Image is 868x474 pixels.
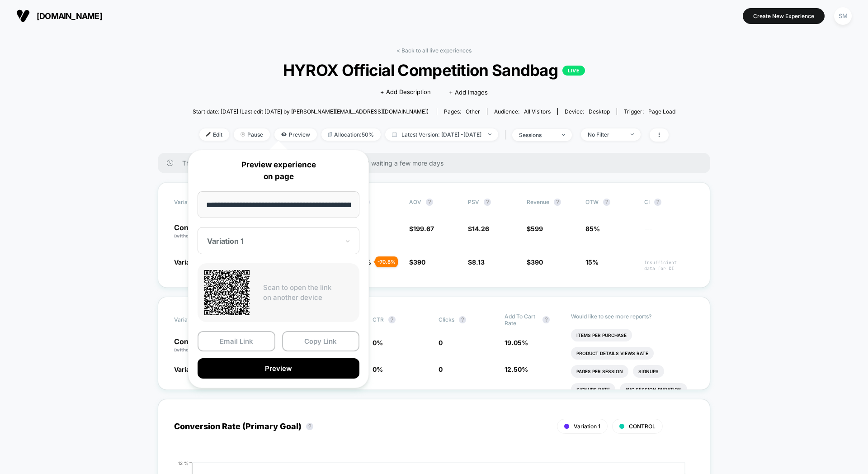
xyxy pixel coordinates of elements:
span: Latest Version: [DATE] - [DATE] [385,128,498,141]
img: end [488,133,491,135]
span: $ [468,258,485,266]
span: Pause [234,128,270,141]
span: All Visitors [524,108,551,115]
span: 599 [531,225,543,232]
span: | [503,128,512,142]
span: $ [527,225,543,232]
span: desktop [589,108,610,115]
p: Control [174,224,224,239]
button: ? [603,199,610,206]
span: --- [644,226,694,239]
li: Signups [633,365,664,378]
button: Copy Link [282,331,360,351]
li: Pages Per Session [571,365,628,378]
span: Clicks [439,316,454,323]
span: Allocation: 50% [321,128,381,141]
span: There are still no statistically significant results. We recommend waiting a few more days [182,159,692,167]
button: [DOMAIN_NAME] [14,9,105,23]
img: Visually logo [16,9,30,23]
span: 0 [439,365,443,373]
span: Add To Cart Rate [505,313,538,327]
div: No Filter [588,131,624,138]
button: ? [388,316,396,323]
span: $ [409,258,425,266]
span: Insufficient data for CI [644,260,694,271]
li: Product Details Views Rate [571,347,654,360]
a: < Back to all live experiences [396,47,472,54]
span: $ [468,225,489,232]
span: Revenue [527,199,549,205]
span: 15% [585,258,599,266]
span: [DOMAIN_NAME] [37,11,102,21]
img: calendar [392,132,397,137]
button: Email Link [198,331,275,351]
span: 0 % [373,339,383,346]
span: 19.05 % [505,339,528,346]
span: 8.13 [472,258,485,266]
span: + Add Description [380,88,431,97]
span: Page Load [648,108,675,115]
button: Create New Experience [743,8,825,24]
img: end [562,134,565,136]
span: Variation [174,313,224,327]
span: Variation 1 [174,258,206,266]
button: ? [654,199,661,206]
button: Preview [198,358,359,379]
div: SM [834,7,852,25]
p: Control [174,338,231,353]
li: Avg Session Duration [620,383,687,396]
p: LIVE [562,66,585,76]
p: Preview experience on page [198,159,359,182]
span: other [466,108,480,115]
span: 0 % [373,365,383,373]
li: Signups Rate [571,383,615,396]
button: SM [831,7,854,25]
span: 390 [531,258,543,266]
img: end [241,132,245,137]
span: Device: [557,108,617,115]
span: 12.50 % [505,365,528,373]
button: ? [542,316,550,323]
span: CONTROL [629,423,656,430]
img: edit [206,132,211,137]
button: ? [459,316,466,323]
li: Items Per Purchase [571,329,632,341]
span: OTW [585,199,635,206]
span: Edit [199,128,229,141]
span: AOV [409,199,421,205]
p: Scan to open the link on another device [263,283,353,303]
span: $ [527,258,543,266]
span: (without changes) [174,347,215,352]
div: Audience: [494,108,551,115]
img: rebalance [328,132,332,137]
button: ? [554,199,561,206]
span: 199.67 [413,225,434,232]
span: 390 [413,258,425,266]
div: - 70.8 % [375,256,398,267]
div: Pages: [444,108,480,115]
p: Would like to see more reports? [571,313,694,320]
span: $ [409,225,434,232]
span: CTR [373,316,384,323]
button: ? [484,199,491,206]
span: Variation 1 [174,365,206,373]
button: ? [426,199,433,206]
span: (without changes) [174,233,215,238]
span: Variation [174,199,224,206]
span: + Add Images [449,89,488,96]
span: PSV [468,199,479,205]
button: ? [306,423,313,430]
tspan: 12 % [178,460,189,465]
img: end [631,133,634,135]
div: Trigger: [624,108,675,115]
span: Variation 1 [574,423,600,430]
span: 14.26 [472,225,489,232]
div: sessions [519,132,555,138]
span: CI [644,199,694,206]
span: Preview [274,128,317,141]
span: HYROX Official Competition Sandbag [217,61,651,80]
span: Start date: [DATE] (Last edit [DATE] by [PERSON_NAME][EMAIL_ADDRESS][DOMAIN_NAME]) [193,108,429,115]
span: 85% [585,225,600,232]
span: 0 [439,339,443,346]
